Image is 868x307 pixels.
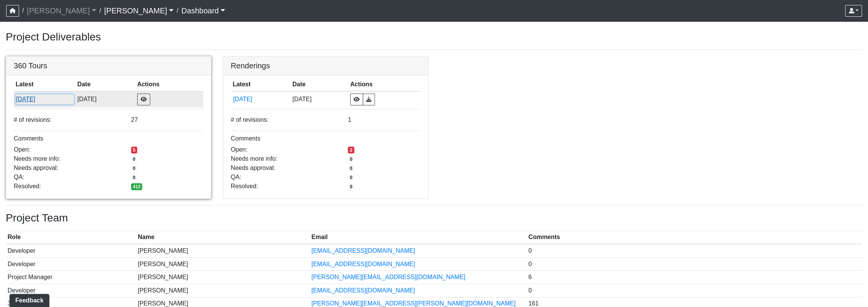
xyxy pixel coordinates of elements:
a: Dashboard [182,3,226,18]
td: 0 [527,257,862,271]
td: 0 [527,244,862,257]
a: [PERSON_NAME] [104,3,174,18]
th: Role [6,231,136,244]
iframe: Ybug feedback widget [6,292,51,307]
th: Email [310,231,527,244]
td: 6 [527,271,862,284]
td: Developer [6,284,136,297]
a: [EMAIL_ADDRESS][DOMAIN_NAME] [312,247,415,254]
td: 6AmoKyyxyksgHJXnq2TEXv [14,91,76,107]
a: [PERSON_NAME][EMAIL_ADDRESS][PERSON_NAME][DOMAIN_NAME] [312,300,516,307]
a: [EMAIL_ADDRESS][DOMAIN_NAME] [312,287,415,294]
td: 0 [527,284,862,297]
button: [DATE] [16,94,74,104]
th: Comments [527,231,862,244]
td: Developer [6,244,136,257]
td: [PERSON_NAME] [136,257,310,271]
td: Project Manager [6,271,136,284]
td: [PERSON_NAME] [136,271,310,284]
h3: Project Deliverables [6,31,862,44]
span: / [174,3,181,18]
td: [PERSON_NAME] [136,284,310,297]
span: / [96,3,104,18]
th: Name [136,231,310,244]
td: bc4R2khgC9ZdMcTvLrN78E [231,91,290,107]
span: / [19,3,27,18]
a: [PERSON_NAME] [27,3,96,18]
h3: Project Team [6,212,862,225]
td: [PERSON_NAME] [136,244,310,257]
a: [EMAIL_ADDRESS][DOMAIN_NAME] [312,261,415,267]
td: Developer [6,257,136,271]
button: [DATE] [233,94,289,104]
a: [PERSON_NAME][EMAIL_ADDRESS][DOMAIN_NAME] [312,274,466,280]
